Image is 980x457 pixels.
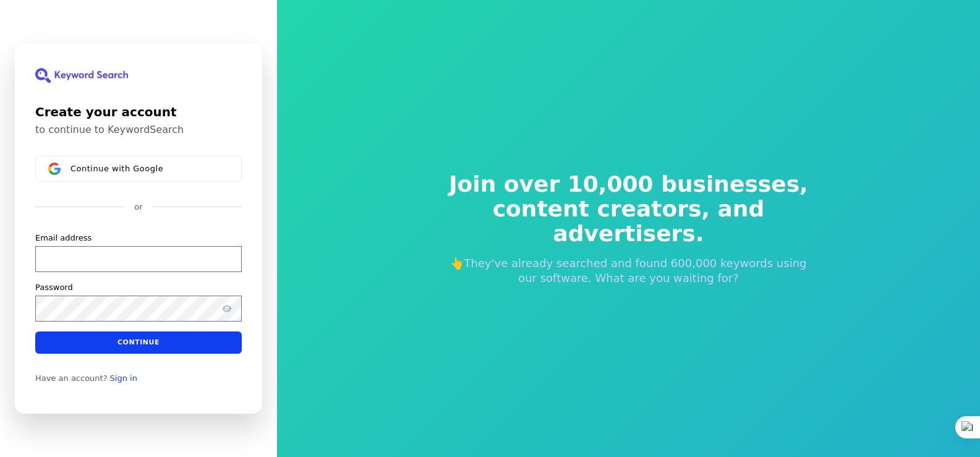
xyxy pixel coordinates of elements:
[35,124,242,136] p: to continue to KeywordSearch
[110,373,137,383] a: Sign in
[441,197,817,246] span: content creators, and advertisers.
[70,163,163,173] span: Continue with Google
[48,163,61,175] img: Sign in with Google
[134,202,142,213] p: or
[441,256,817,286] p: 👆They've already searched and found 600,000 keywords using our software. What are you waiting for?
[441,172,817,197] span: Join over 10,000 businesses,
[35,156,242,182] button: Sign in with GoogleContinue with Google
[35,281,73,293] label: Password
[35,373,108,383] span: Have an account?
[35,68,128,83] img: KeywordSearch
[35,103,242,121] h1: Create your account
[35,331,242,353] button: Continue
[35,232,92,243] label: Email address
[219,301,234,315] button: Show password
